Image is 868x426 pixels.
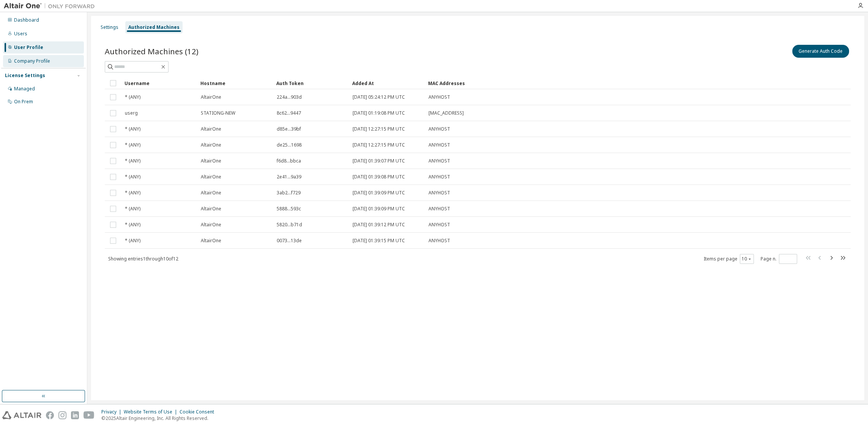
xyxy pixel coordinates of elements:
[125,206,140,212] span: * (ANY)
[83,411,95,419] img: youtube.svg
[353,206,405,212] span: [DATE] 01:39:09 PM UTC
[428,206,450,212] span: ANYHOST
[353,238,405,244] span: [DATE] 01:39:15 PM UTC
[428,238,450,244] span: ANYHOST
[101,415,219,421] p: © 2025 Altair Engineering, Inc. All Rights Reserved.
[428,158,450,164] span: ANYHOST
[125,110,138,116] span: userg
[2,411,41,419] img: altair_logo.svg
[101,24,118,30] div: Settings
[277,158,301,164] span: f6d8...bbca
[277,190,301,196] span: 3ab2...f729
[14,99,33,105] div: On Prem
[180,409,219,415] div: Cookie Consent
[124,77,194,89] div: Username
[428,222,450,228] span: ANYHOST
[125,238,140,244] span: * (ANY)
[428,126,450,132] span: ANYHOST
[277,110,301,116] span: 8c62...9447
[277,206,301,212] span: 5888...593c
[14,44,43,50] div: User Profile
[71,411,79,419] img: linkedin.svg
[125,126,140,132] span: * (ANY)
[201,190,221,196] span: AltairOne
[276,77,346,89] div: Auth Token
[201,158,221,164] span: AltairOne
[353,126,405,132] span: [DATE] 12:27:15 PM UTC
[58,411,66,419] img: instagram.svg
[4,2,99,10] img: Altair One
[125,222,140,228] span: * (ANY)
[428,110,464,116] span: [MAC_ADDRESS]
[125,174,140,180] span: * (ANY)
[277,238,302,244] span: 0073...13de
[201,142,221,148] span: AltairOne
[353,94,405,100] span: [DATE] 05:24:12 PM UTC
[201,110,235,116] span: STATIONG-NEW
[428,190,450,196] span: ANYHOST
[101,409,124,415] div: Privacy
[105,46,198,57] span: Authorized Machines (12)
[125,94,140,100] span: * (ANY)
[201,174,221,180] span: AltairOne
[704,254,754,264] span: Items per page
[353,110,405,116] span: [DATE] 01:19:08 PM UTC
[14,86,35,92] div: Managed
[46,411,54,419] img: facebook.svg
[428,174,450,180] span: ANYHOST
[428,77,771,89] div: MAC Addresses
[792,45,849,58] button: Generate Auth Code
[201,126,221,132] span: AltairOne
[108,256,178,262] span: Showing entries 1 through 10 of 12
[277,94,302,100] span: 224a...903d
[200,77,270,89] div: Hostname
[353,142,405,148] span: [DATE] 12:27:15 PM UTC
[124,409,180,415] div: Website Terms of Use
[428,142,450,148] span: ANYHOST
[352,77,422,89] div: Added At
[742,256,752,262] button: 10
[277,174,301,180] span: 2e41...9a39
[128,24,180,30] div: Authorized Machines
[201,238,221,244] span: AltairOne
[277,126,301,132] span: d85e...39bf
[125,142,140,148] span: * (ANY)
[201,206,221,212] span: AltairOne
[125,190,140,196] span: * (ANY)
[201,222,221,228] span: AltairOne
[14,17,39,23] div: Dashboard
[277,142,302,148] span: de25...1698
[353,190,405,196] span: [DATE] 01:39:09 PM UTC
[428,94,450,100] span: ANYHOST
[353,158,405,164] span: [DATE] 01:39:07 PM UTC
[353,174,405,180] span: [DATE] 01:39:08 PM UTC
[761,254,797,264] span: Page n.
[14,31,27,37] div: Users
[201,94,221,100] span: AltairOne
[14,58,50,64] div: Company Profile
[277,222,302,228] span: 5820...b71d
[5,73,45,79] div: License Settings
[125,158,140,164] span: * (ANY)
[353,222,405,228] span: [DATE] 01:39:12 PM UTC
